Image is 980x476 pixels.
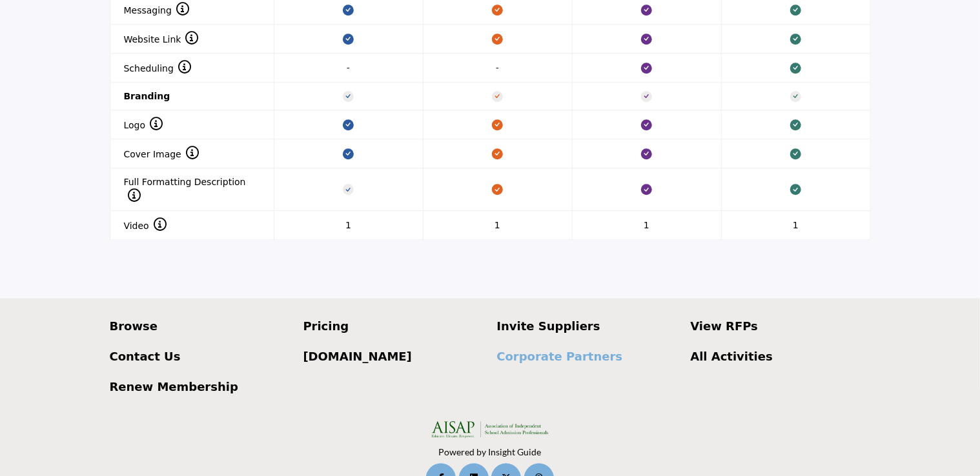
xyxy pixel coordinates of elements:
[691,317,871,335] a: View RFPs
[274,54,423,83] td: -
[644,220,649,230] span: 1
[110,317,290,335] a: Browse
[432,421,548,438] img: No Site Logo
[124,221,167,231] span: Video
[345,220,351,230] span: 1
[497,317,677,335] a: Invite Suppliers
[124,5,189,15] span: Messaging
[303,317,484,335] a: Pricing
[691,348,871,365] a: All Activities
[303,348,484,365] a: [DOMAIN_NAME]
[423,54,572,83] td: -
[110,348,290,365] a: Contact Us
[439,446,542,457] a: Powered by Insight Guide
[124,63,191,74] span: Scheduling
[497,348,677,365] a: Corporate Partners
[495,220,500,230] span: 1
[124,91,170,101] strong: Branding
[124,34,199,45] span: Website Link
[110,378,290,395] a: Renew Membership
[124,177,246,202] span: Full Formatting Description
[124,149,199,159] span: Cover Image
[124,120,163,130] span: Logo
[793,220,799,230] span: 1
